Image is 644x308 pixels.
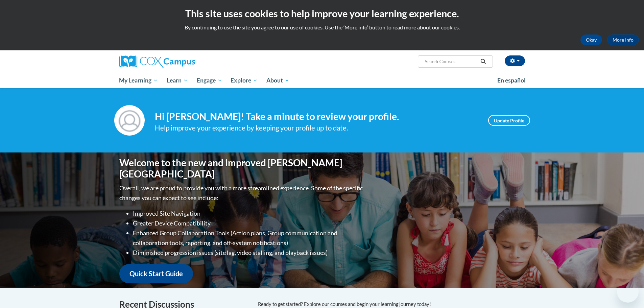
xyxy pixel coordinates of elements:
a: Update Profile [488,115,530,126]
a: Cox Campus [119,55,248,68]
iframe: Button to launch messaging window [617,281,639,303]
span: En español [497,77,526,84]
a: Explore [226,73,262,88]
a: En español [493,73,530,88]
button: Account Settings [505,55,525,66]
input: Search Courses [424,57,478,66]
img: Cox Campus [119,55,195,68]
p: By continuing to use the site you agree to our use of cookies. Use the ‘More info’ button to read... [5,24,639,31]
a: More Info [607,34,639,45]
img: Profile Image [114,105,145,136]
span: Explore [231,76,258,85]
a: About [262,73,294,88]
h1: Welcome to the new and improved [PERSON_NAME][GEOGRAPHIC_DATA] [119,157,364,180]
p: Overall, we are proud to provide you with a more streamlined experience. Some of the specific cha... [119,183,364,203]
span: Engage [197,76,222,85]
span: My Learning [119,76,158,85]
a: Quick Start Guide [119,264,193,283]
h4: Hi [PERSON_NAME]! Take a minute to review your profile. [155,111,478,122]
li: Diminished progression issues (site lag, video stalling, and playback issues) [133,248,364,258]
span: Learn [167,76,188,85]
button: Search [478,57,488,66]
a: Engage [192,73,226,88]
a: Learn [162,73,192,88]
button: Okay [580,34,602,45]
div: Main menu [109,73,535,88]
span: About [266,76,289,85]
a: My Learning [115,73,163,88]
li: Enhanced Group Collaboration Tools (Action plans, Group communication and collaboration tools, re... [133,228,364,248]
li: Improved Site Navigation [133,209,364,218]
h2: This site uses cookies to help improve your learning experience. [5,7,639,20]
div: Help improve your experience by keeping your profile up to date. [155,122,478,134]
li: Greater Device Compatibility [133,218,364,228]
